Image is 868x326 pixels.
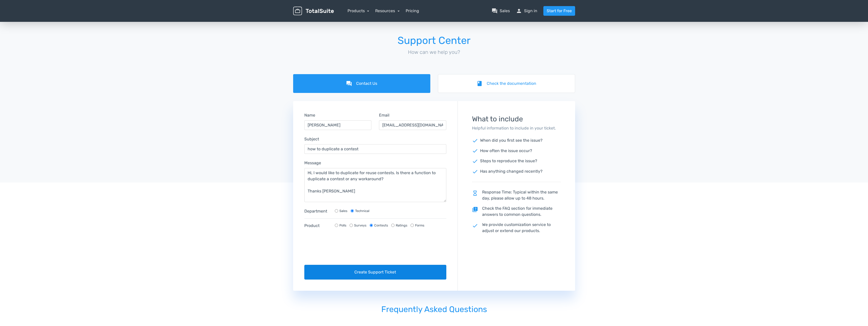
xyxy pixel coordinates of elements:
[516,8,537,14] a: personSign in
[304,120,372,130] input: Name...
[339,223,346,228] label: Polls
[346,80,352,87] i: forum
[304,112,315,118] label: Name
[293,74,430,93] a: forumContact Us
[304,239,382,259] iframe: reCAPTCHA
[472,138,478,144] span: check
[348,8,369,13] a: Products
[472,148,561,154] p: How often the issue occur?
[415,223,424,228] label: Forms
[339,208,348,213] label: Sales
[375,8,400,13] a: Resources
[293,48,575,56] p: How can we help you?
[304,144,447,154] input: Subject...
[293,7,334,15] img: TotalSuite for WordPress
[374,223,388,228] label: Contests
[472,148,478,154] span: check
[304,136,319,142] label: Subject
[472,158,561,164] p: Steps to reproduce the issue?
[543,6,575,16] a: Start for Free
[492,8,498,14] span: question_answer
[472,158,478,164] span: check
[516,8,522,14] span: person
[472,168,561,175] p: Has anything changed recently?
[472,206,478,213] span: quiz
[477,80,483,87] i: book
[492,8,510,14] a: question_answerSales
[472,115,561,123] h3: What to include
[472,205,561,218] p: Check the FAQ section for immediate answers to common questions.
[379,120,446,130] input: Email...
[472,189,561,201] p: Response Time: Typical within the same day, please allow up to 48 hours.
[293,298,575,321] h2: Frequently Asked Questions
[472,169,478,175] span: check
[438,74,575,93] a: bookCheck the documentation
[304,265,447,280] button: Create Support Ticket
[293,35,575,46] h1: Support Center
[379,112,389,118] label: Email
[304,223,330,229] label: Product
[355,208,369,213] label: Technical
[472,137,561,144] p: When did you first see the issue?
[354,223,367,228] label: Surveys
[406,8,419,14] a: Pricing
[472,190,478,196] span: hourglass_empty
[472,125,561,131] p: Helpful information to include in your ticket.
[304,160,321,166] label: Message
[472,223,478,229] span: check
[472,222,561,234] p: We provide customization service to adjust or extend our products.
[304,208,330,214] label: Department
[396,223,407,228] label: Ratings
